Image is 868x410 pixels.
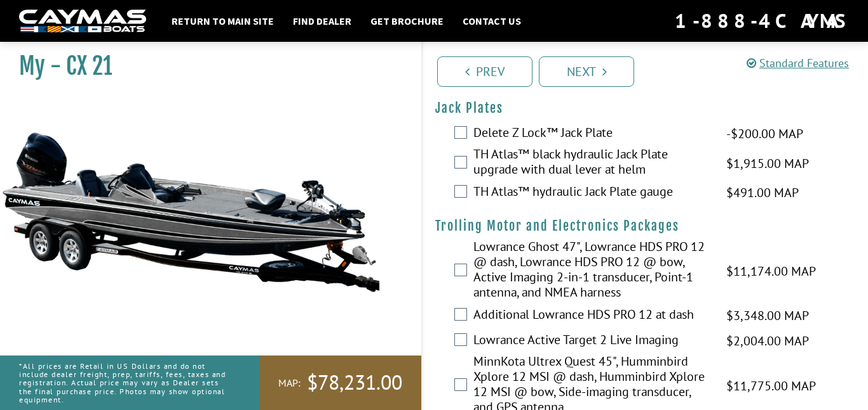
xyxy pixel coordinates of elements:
label: Delete Z Lock™ Jack Plate [473,125,710,143]
a: Next [539,56,634,87]
span: $1,915.00 MAP [726,154,809,173]
span: $11,775.00 MAP [726,376,816,395]
label: Lowrance Active Target 2 Live Imaging [473,332,710,350]
span: $11,174.00 MAP [726,262,816,281]
a: Prev [437,56,532,87]
label: TH Atlas™ hydraulic Jack Plate gauge [473,184,710,202]
ul: Pagination [434,54,868,87]
span: MAP: [278,376,301,390]
a: Find Dealer [287,13,358,29]
a: Contact Us [456,13,527,29]
h4: Jack Plates [435,100,855,116]
h4: Trolling Motor and Electronics Packages [435,218,855,234]
label: TH Atlas™ black hydraulic Jack Plate upgrade with dual lever at helm [473,146,710,180]
a: Return to main site [165,13,280,29]
div: 1-888-4CAYMAS [675,7,849,35]
span: $3,348.00 MAP [726,306,809,325]
a: Get Brochure [364,13,450,29]
a: MAP:$78,231.00 [259,356,421,410]
p: *All prices are Retail in US Dollars and do not include dealer freight, prep, tariffs, fees, taxe... [19,356,231,410]
span: -$200.00 MAP [726,124,803,143]
a: Standard Features [747,56,849,70]
span: $491.00 MAP [726,183,799,202]
span: $78,231.00 [307,369,402,396]
h1: My - CX 21 [19,52,390,80]
img: white-logo-c9c8dbefe5ff5ceceb0f0178aa75bf4bb51f6bca0971e226c86eb53dfe498488.png [19,10,146,33]
span: $2,004.00 MAP [726,331,809,350]
label: Additional Lowrance HDS PRO 12 at dash [473,307,710,325]
label: Lowrance Ghost 47", Lowrance HDS PRO 12 @ dash, Lowrance HDS PRO 12 @ bow, Active Imaging 2-in-1 ... [473,239,710,303]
